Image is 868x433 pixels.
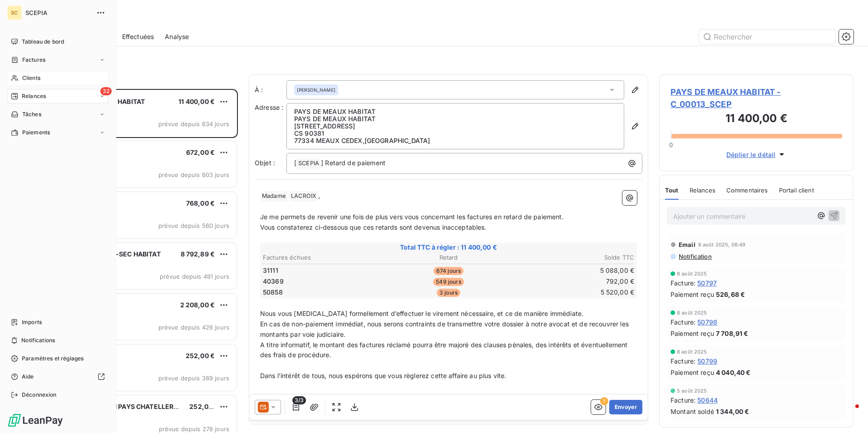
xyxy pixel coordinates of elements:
[697,317,717,327] span: 50798
[671,317,695,327] span: Facture :
[698,242,746,247] span: 8 août 2025, 08:49
[22,74,40,82] span: Clients
[261,243,636,252] span: Total TTC à régler : 11 400,00 €
[7,5,22,20] div: SC
[260,393,302,400] span: Cordialement,
[511,287,635,297] td: 5 520,00 €
[671,86,842,110] span: PAYS DE MEAUX HABITAT - C_00013_SCEP
[690,187,715,194] span: Relances
[387,253,510,262] th: Retard
[158,324,229,331] span: prévue depuis 426 jours
[158,222,229,229] span: prévue depuis 560 jours
[671,290,714,299] span: Paiement reçu
[160,273,229,280] span: prévue depuis 491 jours
[671,278,695,288] span: Facture :
[260,320,631,338] span: En cas de non-paiement immédiat, nous serons contraints de transmettre votre dossier à notre avoc...
[699,30,835,44] input: Rechercher
[22,128,50,137] span: Paiements
[260,310,583,317] span: Nous vous [MEDICAL_DATA] formellement d’effectuer le virement nécessaire, et ce de manière immédi...
[7,89,108,103] a: 32Relances
[678,253,712,260] span: Notification
[294,137,616,144] p: 77334 MEAUX CEDEX , [GEOGRAPHIC_DATA]
[292,396,306,404] span: 3/3
[716,368,751,377] span: 4 040,40 €
[159,425,229,433] span: prévue depuis 278 jours
[290,191,318,202] span: LACROIX
[837,402,859,424] iframe: Intercom live chat
[181,250,215,258] span: 8 792,89 €
[7,413,64,428] img: Logo LeanPay
[263,266,278,275] span: 31111
[437,289,460,297] span: 3 jours
[261,191,287,202] span: Madame
[294,130,616,137] p: CS 90381
[294,108,616,115] p: PAYS DE MEAUX HABITAT
[44,89,238,433] div: grid
[255,85,286,94] label: À :
[260,213,564,221] span: Je me permets de revenir une fois de plus vers vous concernant les factures en retard de paiement.
[671,395,695,405] span: Facture :
[158,171,229,178] span: prévue depuis 603 jours
[677,349,707,354] span: 8 août 2025
[716,329,749,338] span: 7 708,91 €
[189,403,218,410] span: 252,00 €
[122,32,154,41] span: Effectuées
[7,53,108,67] a: Factures
[671,407,714,416] span: Montant soldé
[677,427,707,433] span: 5 août 2025
[294,123,616,130] p: [STREET_ADDRESS]
[7,369,108,384] a: Aide
[609,400,642,414] button: Envoyer
[7,107,108,122] a: Tâches
[671,110,842,128] h3: 11 400,00 €
[294,159,296,167] span: [
[260,223,487,231] span: Vous constaterez ci-dessous que ces retards sont devenus inacceptables.
[186,352,215,359] span: 252,00 €
[22,373,34,381] span: Aide
[779,187,814,194] span: Portail client
[511,266,635,276] td: 5 088,00 €
[22,38,64,46] span: Tableau de bord
[186,199,215,207] span: 768,00 €
[724,149,789,160] button: Déplier le détail
[263,277,284,286] span: 40369
[321,159,385,167] span: ] Retard de paiement
[697,356,717,366] span: 50799
[716,290,745,299] span: 526,68 €
[7,34,108,49] a: Tableau de bord
[178,98,215,105] span: 11 400,00 €
[7,71,108,85] a: Clients
[294,115,616,123] p: PAYS DE MEAUX HABITAT
[434,267,464,275] span: 674 jours
[22,110,41,118] span: Tâches
[7,315,108,330] a: Imports
[726,187,768,194] span: Commentaires
[22,92,46,100] span: Relances
[679,241,695,248] span: Email
[671,368,714,377] span: Paiement reçu
[22,391,57,399] span: Déconnexion
[7,351,108,366] a: Paramètres et réglages
[671,356,695,366] span: Facture :
[21,336,55,344] span: Notifications
[671,329,714,338] span: Paiement reçu
[22,354,84,363] span: Paramètres et réglages
[255,103,283,111] span: Adresse :
[665,187,679,194] span: Tout
[263,288,283,297] span: 50858
[297,87,335,93] span: [PERSON_NAME]
[677,271,707,276] span: 8 août 2025
[186,148,215,156] span: 672,00 €
[158,374,229,382] span: prévue depuis 389 jours
[677,310,707,315] span: 8 août 2025
[716,407,750,416] span: 1 344,00 €
[669,141,673,148] span: 0
[433,278,464,286] span: 549 jours
[165,32,189,41] span: Analyse
[22,56,45,64] span: Factures
[726,150,776,159] span: Déplier le détail
[677,388,707,394] span: 5 août 2025
[511,276,635,286] td: 792,00 €
[255,159,275,167] span: Objet :
[7,125,108,140] a: Paiements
